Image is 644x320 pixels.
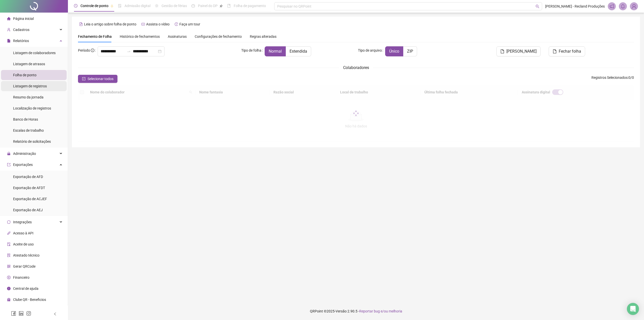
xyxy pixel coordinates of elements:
[13,208,43,212] span: Exportação de AEJ
[78,48,90,52] span: Período
[127,49,131,53] span: to
[13,128,44,132] span: Escalas de trabalho
[88,76,113,82] span: Selecionar todos
[591,76,628,80] span: Registros Selecionados
[26,311,31,316] span: instagram
[195,35,242,38] span: Configurações de fechamento
[141,22,145,26] span: youtube
[19,311,24,316] span: linkedin
[250,35,276,38] span: Regras alteradas
[191,4,195,8] span: dashboard
[13,298,46,302] span: Clube QR - Beneficios
[13,186,45,190] span: Exportação de AFDT
[389,49,399,54] span: Único
[627,303,639,315] div: Open Intercom Messenger
[78,34,112,39] span: Fechamento de Folha
[74,4,77,8] span: clock-circle
[168,35,187,38] span: Assinaturas
[241,48,261,53] span: Tipo de folha
[536,5,539,8] span: search
[80,4,108,8] span: Controle de ponto
[13,231,33,235] span: Acesso à API
[118,4,122,8] span: file-done
[13,17,34,21] span: Página inicial
[7,231,11,235] span: api
[336,309,347,313] span: Versão
[13,28,29,32] span: Cadastros
[13,275,29,279] span: Financeiro
[13,264,35,268] span: Gerar QRCode
[13,84,47,88] span: Listagem de registros
[359,309,402,313] span: Reportar bug e/ou melhoria
[79,22,83,26] span: file-text
[13,220,32,224] span: Integrações
[127,49,131,53] span: swap-right
[146,22,170,26] span: Assista o vídeo
[621,4,625,9] span: bell
[545,4,605,9] span: [PERSON_NAME] - Recland Produções
[198,4,218,8] span: Painel do DP
[7,17,11,20] span: home
[13,139,51,144] span: Relatório de solicitações
[7,276,11,279] span: dollar
[591,75,634,83] span: : 0 / 0
[7,265,11,268] span: qrcode
[549,46,585,56] button: Fechar folha
[630,3,638,10] img: 94347
[13,106,51,110] span: Localização de registros
[7,287,11,290] span: info-circle
[496,46,541,56] button: [PERSON_NAME]
[13,175,43,179] span: Exportação de AFD
[162,4,187,8] span: Gestão de férias
[610,4,614,9] span: notification
[53,312,57,316] span: left
[13,62,45,66] span: Listagem de atrasos
[179,22,200,26] span: Faça um tour
[125,4,150,8] span: Admissão digital
[13,287,38,291] span: Central de ajuda
[91,49,94,52] span: info-circle
[155,4,158,8] span: sun
[7,254,11,257] span: solution
[82,77,86,81] span: check-square
[13,73,36,77] span: Folha de ponto
[7,242,11,246] span: audit
[13,51,56,55] span: Listagem de colaboradores
[358,48,382,53] span: Tipo de arquivo
[7,39,11,43] span: file
[220,5,223,8] span: pushpin
[7,152,11,155] span: lock
[7,298,11,301] span: gift
[7,28,11,31] span: user-add
[559,48,581,54] span: Fechar folha
[84,22,136,26] span: Leia o artigo sobre folha de ponto
[407,49,413,54] span: ZIP
[11,311,16,316] span: facebook
[234,4,266,8] span: Folha de pagamento
[553,49,557,53] span: file
[290,49,307,54] span: Estendida
[13,95,44,99] span: Resumo da jornada
[175,22,178,26] span: history
[110,5,113,8] span: pushpin
[13,163,33,167] span: Exportações
[500,49,504,53] span: file
[7,163,11,166] span: export
[343,65,369,70] span: Colaboradores
[13,253,39,257] span: Atestado técnico
[13,117,38,121] span: Banco de Horas
[13,152,36,156] span: Administração
[7,220,11,224] span: sync
[269,49,282,54] span: Normal
[13,39,29,43] span: Relatórios
[120,34,160,39] span: Histórico de fechamentos
[506,48,537,54] span: [PERSON_NAME]
[78,75,117,83] button: Selecionar todos
[13,242,34,246] span: Aceite de uso
[13,197,47,201] span: Exportação de ACJEF
[68,302,644,320] footer: QRPoint © 2025 - 2.90.5 -
[227,4,231,8] span: book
